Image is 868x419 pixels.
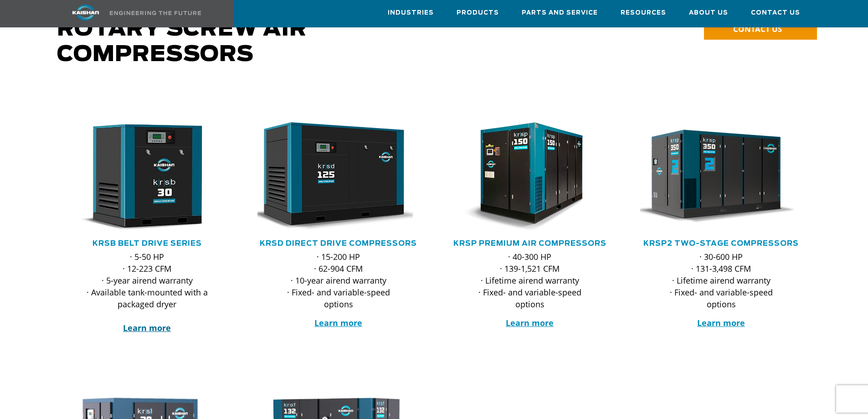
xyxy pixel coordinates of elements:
a: KRSD Direct Drive Compressors [260,240,417,247]
img: Engineering the future [110,11,201,15]
span: Industries [388,8,434,18]
a: Contact Us [751,0,800,25]
a: About Us [689,0,728,25]
a: Learn more [697,317,745,328]
span: About Us [689,8,728,18]
img: kaishan logo [51,5,120,21]
a: KRSB Belt Drive Series [92,240,202,247]
a: Industries [388,0,434,25]
img: krsp150 [442,122,604,232]
div: krsp350 [640,122,802,232]
a: KRSP Premium Air Compressors [453,240,606,247]
img: krsd125 [251,122,413,232]
div: krsb30 [66,122,228,232]
span: Resources [621,8,666,18]
span: Contact Us [751,8,800,18]
p: · 30-600 HP · 131-3,498 CFM · Lifetime airend warranty · Fixed- and variable-speed options [658,251,784,310]
img: krsp350 [633,122,796,232]
a: Learn more [123,322,171,333]
div: krsd125 [257,122,420,232]
p: · 40-300 HP · 139-1,521 CFM · Lifetime airend warranty · Fixed- and variable-speed options [467,251,593,310]
span: Products [457,8,499,18]
a: Resources [621,0,666,25]
div: krsp150 [449,122,611,232]
a: CONTACT US [704,19,817,40]
span: CONTACT US [733,24,782,34]
p: · 5-50 HP · 12-223 CFM · 5-year airend warranty · Available tank-mounted with a packaged dryer [84,251,210,334]
span: Parts and Service [522,8,598,18]
p: · 15-200 HP · 62-904 CFM · 10-year airend warranty · Fixed- and variable-speed options [276,251,401,310]
a: Learn more [506,317,554,328]
a: KRSP2 Two-Stage Compressors [643,240,799,247]
img: krsb30 [59,122,221,232]
a: Products [457,0,499,25]
a: Parts and Service [522,0,598,25]
a: Learn more [314,317,362,328]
